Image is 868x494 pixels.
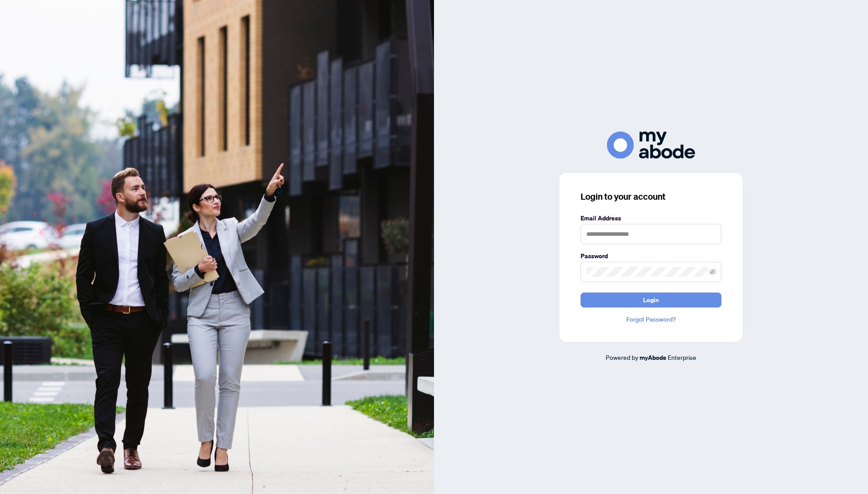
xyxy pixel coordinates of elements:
[640,353,666,362] a: myAbode
[643,293,659,307] span: Login
[581,213,721,223] label: Email Address
[606,353,638,361] span: Powered by
[581,293,721,307] button: Login
[710,269,716,275] span: eye-invisible
[581,251,721,261] label: Password
[668,353,696,361] span: Enterprise
[607,132,695,158] img: ma-logo
[581,190,721,203] h3: Login to your account
[581,315,721,324] a: Forgot Password?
